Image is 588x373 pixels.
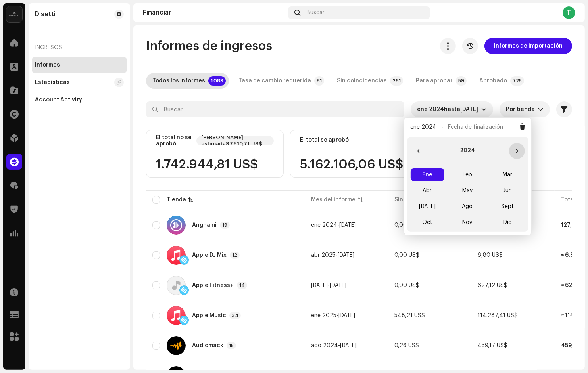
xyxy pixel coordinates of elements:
div: Informes [35,62,60,68]
div: Account Activity [35,97,82,103]
span: Ene [411,168,444,181]
div: Mes del informe [311,196,355,204]
span: 0,26 US$ [394,343,419,348]
span: ago 2024 [311,343,338,348]
div: El total se aprobó [300,137,349,143]
re-a-nav-header: Ingresos [32,38,127,57]
span: Mar [491,168,525,181]
re-m-nav-item: Account Activity [32,92,127,108]
span: 548,21 US$ [394,313,425,318]
span: Abr [411,184,444,197]
p-badge: 725 [510,76,524,86]
span: Fecha de finalización [448,124,503,130]
div: Total [561,196,575,204]
span: - [311,283,346,288]
span: May [451,184,484,197]
span: 0,00 US$ [394,222,419,228]
span: - [442,124,444,130]
span: [DATE] [311,283,328,288]
span: [DATE] [411,200,444,213]
div: [PERSON_NAME] estimada97.510,71 US$ [201,134,269,147]
re-m-nav-item: Estadísticas [32,75,127,90]
span: [DATE] [340,343,357,348]
p-badge: 261 [390,76,403,86]
span: Por tienda [506,101,538,117]
re-m-nav-item: Informes [32,57,127,73]
p-badge: 34 [229,312,241,319]
button: Previous Year [411,143,427,159]
p-badge: 14 [237,282,247,289]
span: Jun [491,184,525,197]
p-badge: 19 [220,222,230,229]
div: Tasa de cambio requerida [238,73,311,89]
div: Audiomack [192,343,223,348]
span: - [311,252,354,258]
span: 627,12 US$ [478,283,507,288]
span: 459,17 US$ [478,343,507,348]
span: 0,00 US$ [394,252,419,258]
div: Todos los informes [152,73,205,89]
span: ene 2024 [311,222,337,228]
input: Buscar [146,101,404,117]
span: [DATE] [460,107,478,112]
button: Next Year [509,143,525,159]
button: Choose Year [460,145,475,157]
div: Sin coincidencias [337,73,387,89]
button: Informes de importación [484,38,572,54]
span: - [311,343,357,348]
p-badge: 12 [230,252,240,259]
p-badge: 1.089 [208,76,226,86]
span: Feb [451,168,484,181]
p-badge: 15 [227,342,236,349]
img: 02a7c2d3-3c89-4098-b12f-2ff2945c95ee [6,6,22,22]
div: Sin coincidencias [394,196,444,204]
div: Para aprobar [416,73,453,89]
span: Ago [451,200,484,213]
div: Estadísticas [35,79,70,86]
span: ene 2025 [311,313,336,318]
span: [DATE] [330,283,346,288]
span: [DATE] [338,313,355,318]
div: T [563,6,575,19]
div: Anghami [192,222,217,228]
div: dropdown trigger [538,101,544,117]
div: El total no se aprobó [156,134,193,147]
span: [DATE] [339,222,356,228]
div: Apple DJ Mix [192,252,227,258]
p-badge: 59 [456,76,467,86]
span: 6,80 US$ [478,252,503,258]
div: Choose Date [407,137,528,232]
div: Disetti [35,11,56,17]
span: 114.287,41 US$ [478,313,518,318]
div: Apple Music [192,313,226,318]
span: Custom [417,101,481,117]
span: 0,00 US$ [394,283,419,288]
span: ene 2024 [417,107,444,112]
div: Apple Fitness+ [192,283,234,288]
span: Informes de ingresos [146,38,272,54]
span: hasta [444,107,460,112]
div: Aprobado [479,73,507,89]
span: ene 2024 [411,124,437,130]
span: - [311,313,355,318]
div: Financiar [143,10,285,16]
div: Tienda [167,196,186,204]
span: Sept [491,200,525,213]
span: Oct [411,216,444,229]
span: Nov [451,216,484,229]
span: - [311,222,356,228]
span: Dic [491,216,525,229]
div: dropdown trigger [481,101,487,117]
span: abr 2025 [311,252,336,258]
span: Buscar [307,10,325,16]
p-badge: 81 [314,76,324,86]
span: Informes de importación [494,38,563,54]
span: [DATE] [338,252,354,258]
